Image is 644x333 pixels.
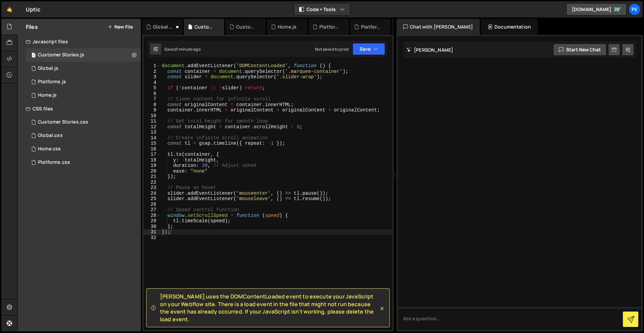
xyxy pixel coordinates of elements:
div: 16207/43644.css [26,142,141,156]
div: Documentation [481,19,538,35]
div: 5 [144,85,161,91]
div: 11 [144,118,161,124]
h2: [PERSON_NAME] [407,47,453,53]
div: Global.css [153,23,174,30]
div: Not saved to prod [315,46,348,52]
div: 22 [144,180,161,185]
div: 15 [144,141,161,146]
div: 23 [144,185,161,191]
a: 🤙 [1,1,18,17]
div: 29 [144,218,161,224]
button: Code + Tools [294,3,350,15]
div: Customer Stories.css [38,119,88,125]
div: Uptic [26,5,40,13]
div: 16207/44877.js [26,48,141,62]
div: 16 [144,146,161,152]
div: Home.css [38,146,61,152]
h2: Files [26,23,38,31]
div: 1 minute ago [176,46,201,52]
div: Platforms.js [361,23,382,30]
div: 26 [144,202,161,207]
div: 25 [144,196,161,202]
div: 32 [144,235,161,241]
div: 10 [144,113,161,119]
div: 17 [144,152,161,157]
div: 13 [144,130,161,135]
div: Global.css [38,133,63,139]
div: 6 [144,91,161,97]
div: 7 [144,96,161,102]
span: 1 [32,53,36,58]
div: Home.js [278,23,297,30]
div: 30 [144,224,161,230]
div: Home.js [38,92,57,98]
button: New File [108,24,133,30]
div: 12 [144,124,161,130]
a: Pe [629,3,641,15]
div: Platforms.css [319,23,341,30]
div: 27 [144,207,161,213]
div: 14 [144,135,161,141]
div: 28 [144,213,161,219]
div: Platforms.css [38,159,70,165]
button: Save [353,43,385,55]
button: Start new chat [553,44,606,56]
div: 3 [144,74,161,80]
div: 16207/44644.css [26,156,141,169]
div: Javascript files [18,35,141,48]
div: 8 [144,102,161,108]
div: 18 [144,157,161,163]
div: Saved [164,46,201,52]
div: 31 [144,229,161,235]
div: Customer Stories.js [195,23,216,30]
div: Platforms.js [38,79,66,85]
div: 24 [144,191,161,196]
div: 4 [144,80,161,86]
div: 16207/43839.css [26,129,141,142]
div: 20 [144,169,161,174]
div: 16207/43628.js [26,89,141,102]
div: Chat with [PERSON_NAME] [396,19,480,35]
div: Customer Stories.js [38,52,84,58]
div: 16207/43629.js [26,62,141,75]
div: 19 [144,163,161,169]
div: Customer Stories.css [236,23,258,30]
a: [DOMAIN_NAME] [566,3,627,15]
div: 9 [144,107,161,113]
div: 16207/44103.js [26,75,141,89]
div: 21 [144,174,161,180]
div: CSS files [18,102,141,115]
span: [PERSON_NAME] uses the DOMContentLoaded event to execute your JavaScript on your Webflow site. Th... [160,293,379,323]
div: 16207/44876.css [26,115,141,129]
div: Global.js [38,65,58,72]
div: 2 [144,69,161,75]
div: 1 [144,63,161,69]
